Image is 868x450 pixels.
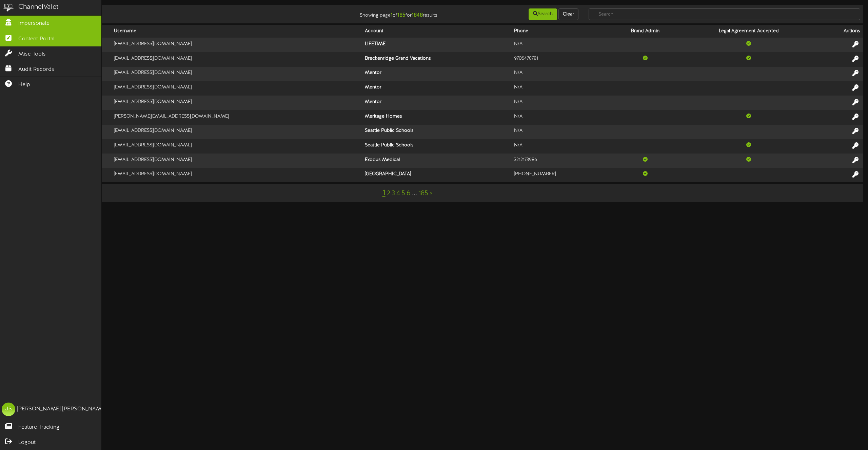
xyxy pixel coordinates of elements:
a: 1 [382,189,386,198]
span: Impersonate [18,20,50,27]
td: [EMAIL_ADDRESS][DOMAIN_NAME] [111,38,362,52]
td: N/A [511,38,610,52]
button: Clear [558,8,578,20]
span: Feature Tracking [18,424,59,431]
a: 4 [396,190,400,197]
span: Audit Records [18,66,54,74]
th: LIFETIME [362,38,511,52]
a: 2 [387,190,390,197]
td: [EMAIL_ADDRESS][DOMAIN_NAME] [111,139,362,154]
th: Exodus Medical [362,154,511,168]
div: Showing page of for results [301,8,442,19]
td: [EMAIL_ADDRESS][DOMAIN_NAME] [111,67,362,81]
td: [EMAIL_ADDRESS][DOMAIN_NAME] [111,154,362,168]
th: Seattle Public Schools [362,139,511,154]
td: [EMAIL_ADDRESS][DOMAIN_NAME] [111,81,362,96]
th: [GEOGRAPHIC_DATA] [362,168,511,182]
a: 6 [407,190,411,197]
div: JS [2,403,15,416]
th: Mentor [362,67,511,81]
th: Meritage Homes [362,110,511,125]
td: N/A [511,125,610,139]
a: > [430,190,432,197]
td: 9705478781 [511,52,610,67]
th: Breckenridge Grand Vacations [362,52,511,67]
td: [EMAIL_ADDRESS][DOMAIN_NAME] [111,168,362,182]
span: Logout [18,439,36,447]
td: N/A [511,139,610,154]
td: [EMAIL_ADDRESS][DOMAIN_NAME] [111,125,362,139]
a: 185 [418,190,428,197]
div: ChannelValet [18,2,59,12]
th: Seattle Public Schools [362,125,511,139]
a: 3 [392,190,395,197]
strong: 185 [397,12,406,18]
th: Actions [817,25,863,38]
th: Brand Admin [610,25,680,38]
td: N/A [511,96,610,110]
td: N/A [511,67,610,81]
a: ... [412,190,417,197]
span: Misc Tools [18,50,46,58]
td: [EMAIL_ADDRESS][DOMAIN_NAME] [111,52,362,67]
th: Username [111,25,362,38]
input: -- Search -- [589,8,860,20]
th: Legal Agreement Accepted [680,25,817,38]
th: Phone [511,25,610,38]
td: N/A [511,81,610,96]
td: [PHONE_NUMBER] [511,168,610,182]
th: Mentor [362,81,511,96]
td: 3212173986 [511,154,610,168]
span: Help [18,81,30,89]
a: 5 [401,190,405,197]
th: Mentor [362,96,511,110]
div: [PERSON_NAME] [PERSON_NAME] [17,405,106,413]
button: Search [529,8,557,20]
strong: 1 [391,12,393,18]
td: [EMAIL_ADDRESS][DOMAIN_NAME] [111,96,362,110]
td: N/A [511,110,610,125]
span: Content Portal [18,35,55,43]
strong: 1848 [412,12,423,18]
td: [PERSON_NAME][EMAIL_ADDRESS][DOMAIN_NAME] [111,110,362,125]
th: Account [362,25,511,38]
